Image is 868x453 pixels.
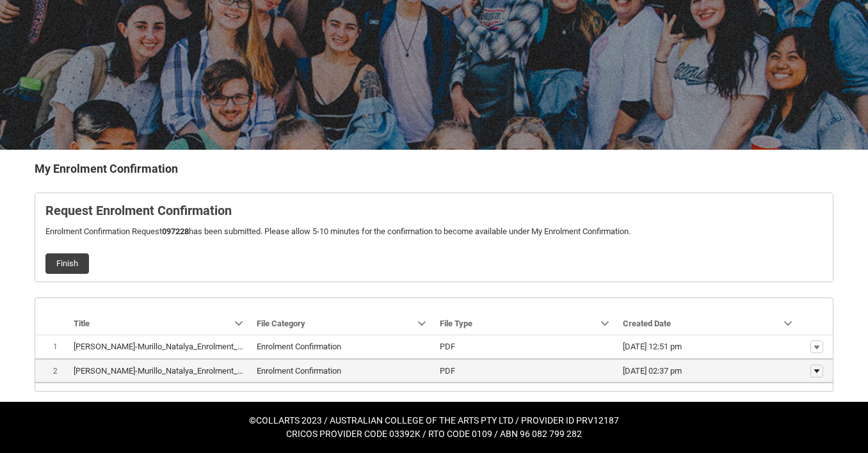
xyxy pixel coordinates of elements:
[623,366,682,376] lightning-formatted-date-time: [DATE] 02:37 pm
[45,203,232,218] b: Request Enrolment Confirmation
[35,162,178,175] b: My Enrolment Confirmation
[45,253,89,274] button: Finish
[35,193,833,282] article: REDU_Generate_Enrolment_Confirmation flow
[623,342,682,351] lightning-formatted-date-time: [DATE] 12:51 pm
[74,342,344,351] lightning-base-formatted-text: [PERSON_NAME]-Murillo_Natalya_Enrolment_Confirmation_Dec 7, 2024.pdf
[74,366,348,376] lightning-base-formatted-text: [PERSON_NAME]-Murillo_Natalya_Enrolment_Confirmation_Aug 12, 2025.pdf
[440,342,455,351] lightning-base-formatted-text: PDF
[45,225,823,238] p: Enrolment Confirmation Request has been submitted. Please allow 5-10 minutes for the confirmation...
[162,226,189,236] b: 097228
[257,366,341,376] lightning-base-formatted-text: Enrolment Confirmation
[257,342,341,351] lightning-base-formatted-text: Enrolment Confirmation
[440,366,455,376] lightning-base-formatted-text: PDF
